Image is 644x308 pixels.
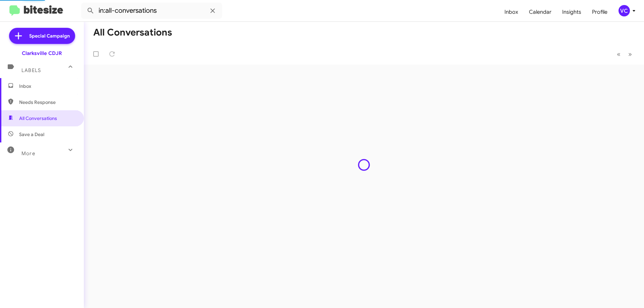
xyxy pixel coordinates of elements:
[499,2,524,22] a: Inbox
[557,2,587,22] a: Insights
[81,3,222,19] input: Search
[19,83,76,89] span: Inbox
[21,67,41,73] span: Labels
[22,50,62,57] div: Clarksville CDJR
[628,50,632,58] span: »
[19,131,44,138] span: Save a Deal
[613,47,625,61] button: Previous
[524,2,557,22] a: Calendar
[617,50,621,58] span: «
[619,5,630,16] div: VC
[21,150,35,157] span: More
[624,47,636,61] button: Next
[587,2,613,22] a: Profile
[9,28,75,44] a: Special Campaign
[19,99,76,106] span: Needs Response
[29,33,70,39] span: Special Campaign
[613,47,636,61] nav: Page navigation example
[19,115,57,122] span: All Conversations
[613,5,637,16] button: VC
[93,27,172,38] h1: All Conversations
